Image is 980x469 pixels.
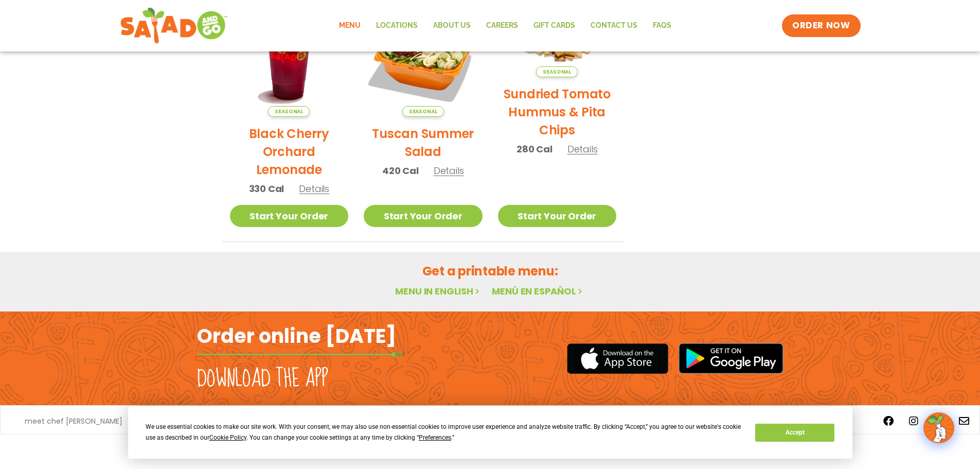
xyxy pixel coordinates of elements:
[924,413,953,442] img: wpChatIcon
[755,424,834,442] button: Accept
[498,85,617,139] h2: Sundried Tomato Hummus & Pita Chips
[567,143,598,155] span: Details
[209,434,246,441] span: Cookie Policy
[567,342,668,375] img: appstore
[128,406,852,459] div: Cookie Consent Prompt
[197,364,328,393] h2: Download the app
[402,106,444,117] span: Seasonal
[478,14,526,38] a: Careers
[782,14,860,37] a: ORDER NOW
[492,285,584,298] a: Menú en español
[268,106,310,117] span: Seasonal
[146,422,743,443] div: We use essential cookies to make our site work. With your consent, we may also use non-essential ...
[368,14,425,38] a: Locations
[299,182,329,195] span: Details
[249,182,284,196] span: 330 Cal
[679,343,783,374] img: google_play
[331,14,368,38] a: Menu
[425,14,478,38] a: About Us
[382,164,419,178] span: 420 Cal
[516,142,553,156] span: 280 Cal
[331,14,679,38] nav: Menu
[197,352,403,357] img: fork
[364,125,483,161] h2: Tuscan Summer Salad
[645,14,679,38] a: FAQs
[120,5,228,46] img: new-SAG-logo-768×292
[222,262,758,280] h2: Get a printable menu:
[197,323,396,349] h2: Order online [DATE]
[395,285,482,298] a: Menu in English
[25,418,122,425] a: meet chef [PERSON_NAME]
[583,14,645,38] a: Contact Us
[526,14,583,38] a: GIFT CARDS
[419,434,451,441] span: Preferences
[434,164,464,177] span: Details
[792,20,850,32] span: ORDER NOW
[364,205,483,227] a: Start Your Order
[536,66,578,77] span: Seasonal
[230,125,349,179] h2: Black Cherry Orchard Lemonade
[498,205,617,227] a: Start Your Order
[230,205,349,227] a: Start Your Order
